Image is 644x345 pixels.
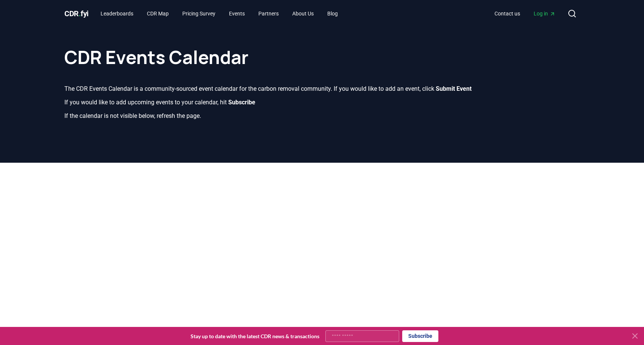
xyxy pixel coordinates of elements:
[223,7,251,20] a: Events
[528,7,562,20] a: Log in
[79,9,81,18] span: .
[286,7,320,20] a: About Us
[64,8,89,19] a: CDR.fyi
[64,33,580,66] h1: CDR Events Calendar
[436,85,472,92] b: Submit Event
[141,7,175,20] a: CDR Map
[252,7,285,20] a: Partners
[228,99,255,106] b: Subscribe
[488,7,562,20] nav: Main
[534,10,555,17] span: Log in
[64,84,580,93] p: The CDR Events Calendar is a community-sourced event calendar for the carbon removal community. I...
[176,7,221,20] a: Pricing Survey
[95,7,139,20] a: Leaderboards
[488,7,526,20] a: Contact us
[95,7,344,20] nav: Main
[321,7,344,20] a: Blog
[64,111,580,121] p: If the calendar is not visible below, refresh the page.
[64,98,580,107] p: If you would like to add upcoming events to your calendar, hit
[64,9,89,18] span: CDR fyi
